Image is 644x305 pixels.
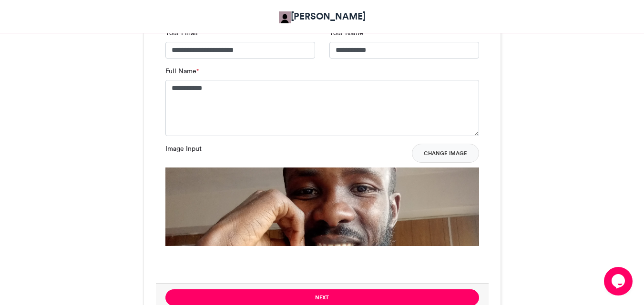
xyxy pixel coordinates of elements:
button: Change Image [412,144,479,163]
img: Adetokunbo Adeyanju [279,11,291,23]
label: Full Name [165,66,199,76]
a: [PERSON_NAME] [279,10,366,23]
label: Image Input [165,144,202,154]
label: Your Email [165,28,200,38]
iframe: chat widget [604,267,634,295]
label: Your Name [329,28,366,38]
